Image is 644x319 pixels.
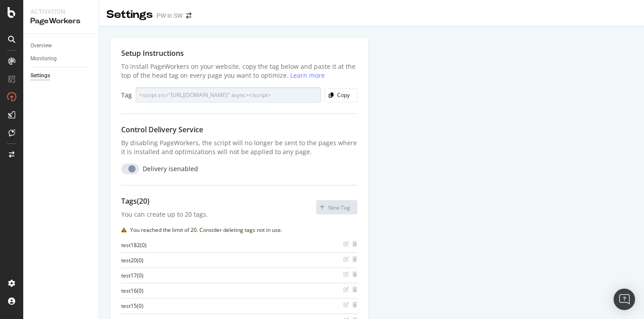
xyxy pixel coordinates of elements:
div: trash [352,272,357,277]
div: Tag [121,91,132,100]
button: New Tag [316,200,357,214]
div: You reached the limit of 20. Consider deleting tags not in use. [130,226,282,234]
div: warning banner [121,226,357,234]
div: test16 ( 0 ) [121,287,144,294]
div: trash [352,302,357,307]
div: PW in SW [157,11,182,20]
div: Overview [30,41,52,50]
div: You can create up to 20 tags. [121,210,208,219]
div: Setup Instructions [121,48,357,59]
div: PageWorkers [30,16,92,26]
a: Settings [30,71,93,80]
div: To install PageWorkers on your website, copy the tag below and paste it at the top of the head ta... [121,62,357,80]
div: edit [343,302,349,307]
button: Copy [325,88,357,102]
div: Open Intercom Messenger [614,289,635,310]
div: test15 ( 0 ) [121,302,144,310]
div: edit [343,287,349,292]
div: Control Delivery Service [121,125,357,135]
div: arrow-right-arrow-left [186,13,191,19]
div: By disabling PageWorkers, the script will no longer be sent to the pages where it is installed an... [121,139,357,156]
div: New Tag [328,204,350,211]
div: Tags (20) [121,196,208,206]
div: Delivery is enabled [143,164,198,173]
div: edit [343,256,349,262]
div: trash [352,287,357,292]
div: trash [352,256,357,262]
div: test20 ( 0 ) [121,256,144,264]
div: Copy [337,91,350,99]
div: test17 ( 0 ) [121,272,144,279]
div: edit [343,272,349,277]
div: Settings [106,7,153,22]
div: test182 ( 0 ) [121,241,147,249]
div: trash [352,241,357,247]
a: Monitoring [30,54,93,63]
div: Activation [30,7,92,16]
div: Settings [30,71,50,80]
a: Learn more [290,71,325,80]
div: Monitoring [30,54,57,63]
a: Overview [30,41,93,50]
div: edit [343,241,349,247]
